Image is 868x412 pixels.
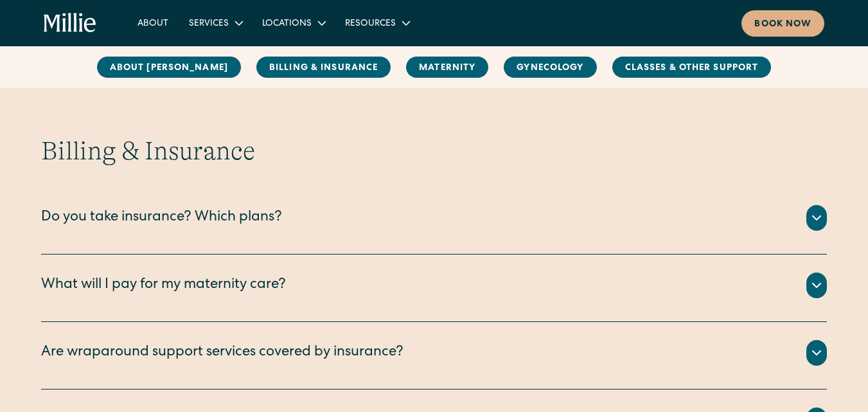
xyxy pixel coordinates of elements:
div: Resources [335,12,419,33]
div: Locations [252,12,335,33]
a: Book now [741,10,824,37]
div: Services [179,12,252,33]
div: What will I pay for my maternity care? [41,275,286,296]
a: home [44,13,96,33]
h2: Billing & Insurance [41,136,827,166]
a: MAternity [406,57,488,78]
a: Gynecology [504,57,596,78]
a: Billing & Insurance [256,57,391,78]
div: Locations [262,17,312,31]
div: Resources [345,17,396,31]
a: Classes & Other Support [612,57,772,78]
a: About [127,12,179,33]
div: Do you take insurance? Which plans? [41,208,282,229]
div: Book now [754,18,811,31]
a: About [PERSON_NAME] [97,57,241,78]
div: Services [189,17,229,31]
div: Are wraparound support services covered by insurance? [41,343,403,364]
